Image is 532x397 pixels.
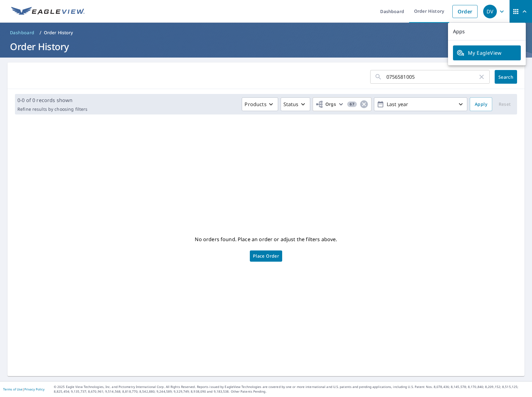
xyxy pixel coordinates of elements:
[44,30,73,36] p: Order History
[7,40,525,53] h1: Order History
[452,5,478,18] a: Order
[3,387,22,391] a: Terms of Use
[384,99,457,110] p: Last year
[11,7,85,16] img: EV Logo
[470,97,492,111] button: Apply
[281,97,310,111] button: Status
[448,23,526,40] p: Apps
[54,385,529,394] p: © 2025 Eagle View Technologies, Inc. and Pictometry International Corp. All Rights Reserved. Repo...
[17,96,87,104] p: 0-0 of 0 records shown
[347,102,357,106] span: 67
[483,5,497,18] div: DV
[283,100,299,108] p: Status
[245,100,266,108] p: Products
[17,106,87,112] p: Refine results by choosing filters
[195,234,337,244] p: No orders found. Place an order or adjust the filters above.
[475,100,487,108] span: Apply
[242,97,278,111] button: Products
[3,387,44,391] p: |
[313,97,371,111] button: Orgs67
[315,100,336,108] span: Orgs
[500,74,512,80] span: Search
[374,97,467,111] button: Last year
[386,68,478,86] input: Address, Report #, Claim ID, etc.
[40,29,41,36] li: /
[24,387,44,391] a: Privacy Policy
[7,28,525,38] nav: breadcrumb
[457,49,517,57] span: My EagleView
[250,250,282,262] a: Place Order
[253,255,279,258] span: Place Order
[7,28,37,38] a: Dashboard
[495,70,517,84] button: Search
[453,45,521,60] a: My EagleView
[10,30,35,36] span: Dashboard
